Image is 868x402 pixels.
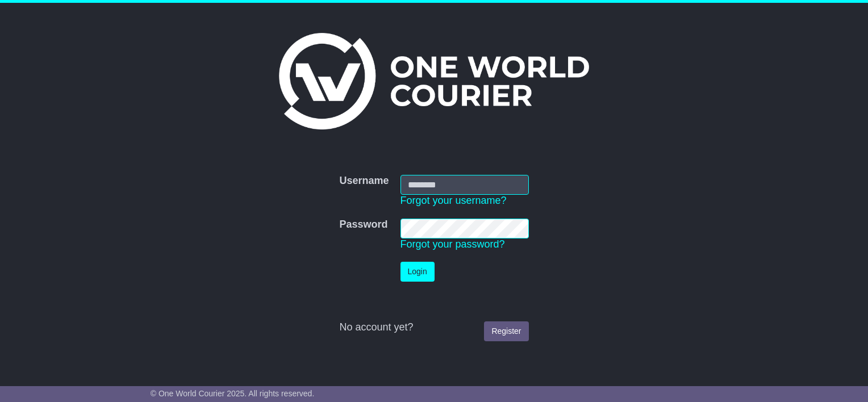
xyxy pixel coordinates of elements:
[339,321,528,334] div: No account yet?
[400,262,435,282] button: Login
[339,219,387,231] label: Password
[400,238,505,250] a: Forgot your password?
[151,389,315,398] span: © One World Courier 2025. All rights reserved.
[279,33,589,129] img: One World
[484,321,528,341] a: Register
[400,195,507,206] a: Forgot your username?
[339,175,389,187] label: Username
